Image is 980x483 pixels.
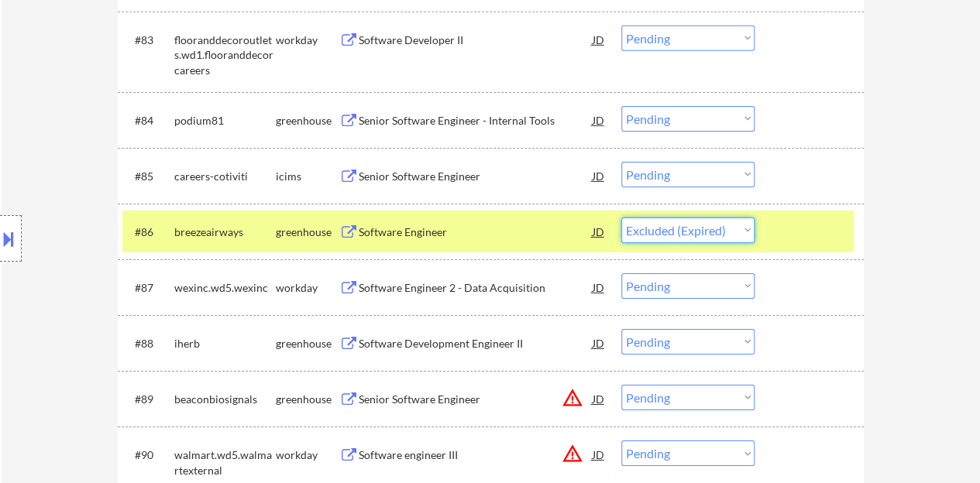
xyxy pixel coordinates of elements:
div: Software Engineer [359,224,593,240]
div: JD [591,329,607,357]
div: JD [591,106,607,134]
div: Software engineer III [359,447,593,463]
div: #83 [135,33,162,48]
button: warning_amber [562,387,583,409]
div: Senior Software Engineer [359,392,593,407]
div: Senior Software Engineer [359,169,593,184]
div: JD [591,385,607,413]
div: #90 [135,447,162,463]
div: walmart.wd5.walmartexternal [174,447,276,478]
div: JD [591,26,607,53]
div: greenhouse [276,392,339,407]
div: beaconbiosignals [174,392,276,407]
div: Software Engineer 2 - Data Acquisition [359,280,593,296]
div: #89 [135,392,162,407]
div: JD [591,273,607,301]
div: workday [276,33,339,48]
button: warning_amber [562,443,583,464]
div: JD [591,162,607,190]
div: workday [276,280,339,296]
div: flooranddecoroutlets.wd1.flooranddecorcareers [174,33,276,78]
div: JD [591,218,607,245]
div: Software Development Engineer II [359,336,593,351]
div: greenhouse [276,336,339,351]
div: icims [276,169,339,184]
div: Senior Software Engineer - Internal Tools [359,113,593,128]
div: greenhouse [276,113,339,128]
div: Software Developer II [359,33,593,48]
div: JD [591,440,607,468]
div: greenhouse [276,224,339,240]
div: workday [276,447,339,463]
